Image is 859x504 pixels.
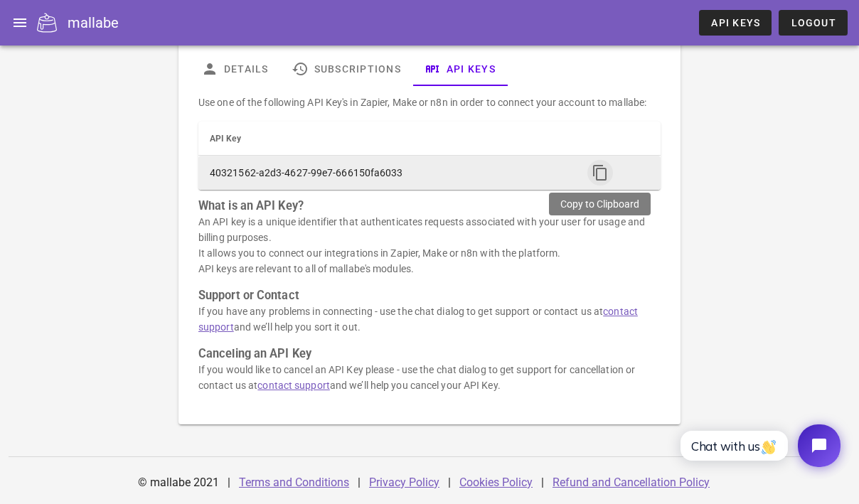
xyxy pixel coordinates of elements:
a: Details [190,52,280,86]
span: Logout [790,17,836,28]
h3: What is an API Key? [198,198,661,214]
p: Use one of the following API Key's in Zapier, Make or n8n in order to connect your account to mal... [198,95,661,110]
p: If you would like to cancel an API Key please - use the chat dialog to get support for cancellati... [198,362,661,393]
a: Terms and Conditions [239,476,349,489]
h3: Canceling an API Key [198,346,661,362]
a: Refund and Cancellation Policy [553,476,710,489]
div: | [358,466,361,500]
a: API Keys [699,10,772,36]
span: API Key [210,134,241,144]
div: | [448,466,451,500]
a: Cookies Policy [459,476,533,489]
p: If you have any problems in connecting - use the chat dialog to get support or contact us at and ... [198,304,661,335]
a: API Keys [412,52,507,86]
div: mallabe [68,12,119,33]
p: An API key is a unique identifier that authenticates requests associated with your user for usage... [198,214,661,277]
iframe: Tidio Chat [665,412,853,479]
span: API Keys [710,17,760,28]
button: Logout [779,10,848,36]
td: 40321562-a2d3-4627-99e7-666150fa6033 [198,156,576,190]
div: © mallabe 2021 [129,466,228,500]
a: Privacy Policy [369,476,439,489]
div: | [228,466,230,500]
h3: Support or Contact [198,288,661,304]
a: Subscriptions [280,52,412,86]
div: | [541,466,544,500]
th: API Key: Not sorted. Activate to sort ascending. [198,122,576,156]
a: contact support [257,380,330,391]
